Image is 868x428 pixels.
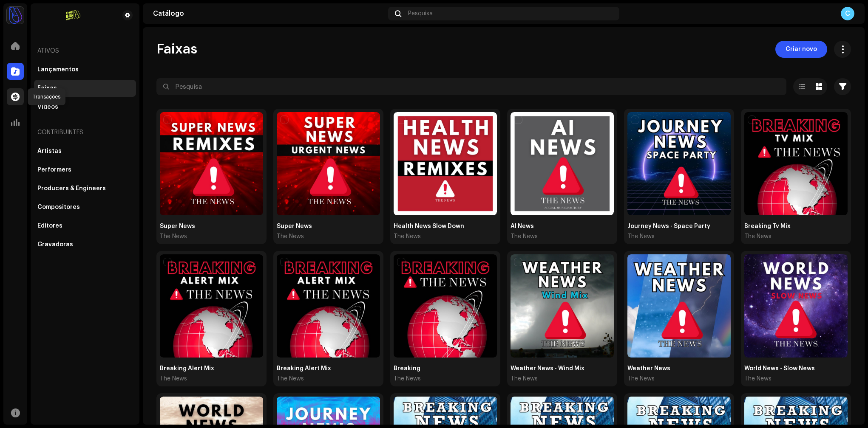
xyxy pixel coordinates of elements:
span: The News [744,374,772,383]
div: The News [160,222,195,231]
span: The News [744,232,772,241]
div: Catálogo [153,10,385,17]
span: Criar novo [786,41,817,58]
div: The News [627,364,670,373]
re-m-nav-item: Editores [34,217,136,234]
div: Vídeos [37,104,58,110]
re-m-nav-item: Faixas [34,80,136,97]
div: Gravadoras [37,241,73,248]
span: The News [394,374,421,383]
div: Editores [37,222,62,229]
div: Compositores [37,204,80,211]
re-m-nav-item: Gravadoras [34,236,136,253]
div: The News [511,222,538,231]
div: The News [511,364,584,373]
re-a-nav-header: Ativos [34,41,136,61]
re-m-nav-item: Vídeos [34,99,136,115]
span: The News [627,374,655,383]
span: The News [160,374,187,383]
div: The News [744,364,815,373]
div: The News [160,364,214,373]
button: Criar novo [775,41,827,58]
re-m-nav-item: Producers & Engineers [34,180,136,197]
span: The News [394,232,421,241]
div: The News [627,222,710,231]
div: The News [744,222,791,231]
re-a-nav-header: Contribuintes [34,122,136,143]
img: 01bf8e0d-9147-47cb-aa61-f4e8bea18737 [37,10,109,20]
span: The News [277,232,304,241]
span: The News [160,232,187,241]
div: Lançamentos [37,66,79,73]
div: Producers & Engineers [37,185,106,192]
div: The News [394,222,464,231]
div: The News [394,364,421,373]
div: Faixas [37,85,57,92]
input: Pesquisa [156,78,786,95]
re-m-nav-item: Artistas [34,143,136,160]
div: The News [277,222,312,231]
span: The News [511,374,538,383]
span: The News [277,374,304,383]
re-m-nav-item: Performers [34,161,136,178]
div: The News [277,364,331,373]
span: The News [511,232,538,241]
span: Faixas [156,41,197,58]
div: Artistas [37,148,62,155]
div: Performers [37,166,71,173]
re-m-nav-item: Compositores [34,199,136,216]
div: C [841,7,854,20]
re-m-nav-item: Lançamentos [34,61,136,78]
span: Pesquisa [408,10,433,17]
span: The News [627,232,655,241]
img: e5bc8556-b407-468f-b79f-f97bf8540664 [7,7,24,24]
